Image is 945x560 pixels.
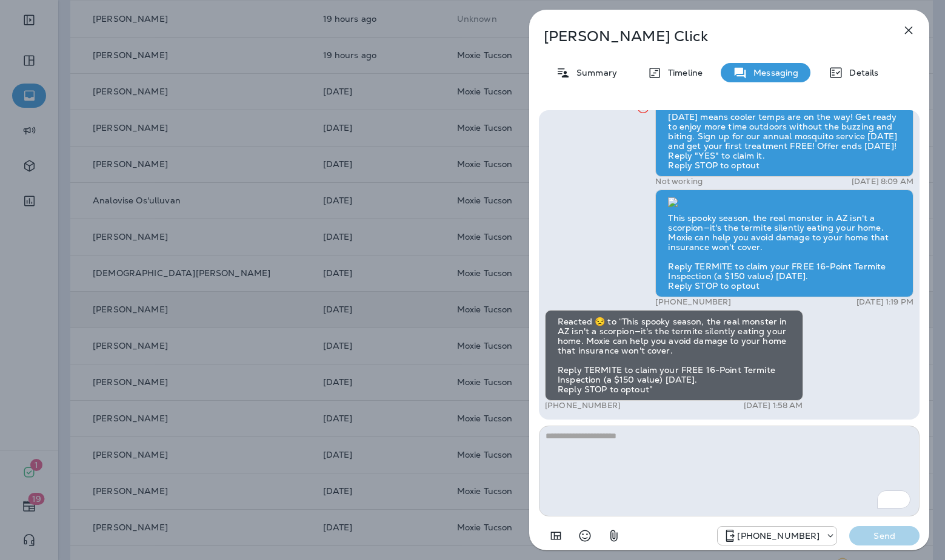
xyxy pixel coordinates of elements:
button: Add in a premade template [544,524,568,548]
p: [DATE] 1:58 AM [744,401,803,410]
div: Reacted 😒 to “This spooky season, the real monster in AZ isn't a scorpion—it's the termite silent... [545,310,803,401]
button: Select an emoji [573,524,597,548]
div: +1 (520) 639-9155 [718,529,836,543]
p: [PHONE_NUMBER] [737,531,820,541]
p: [DATE] 8:09 AM [852,177,913,186]
div: [DATE] means cooler temps are on the way! Get ready to enjoy more time outdoors without the buzzi... [655,89,913,177]
p: Not working [655,177,703,186]
p: Summary [570,68,617,77]
p: Messaging [747,68,798,77]
p: Details [843,68,878,77]
textarea: To enrich screen reader interactions, please activate Accessibility in Grammarly extension settings [539,426,920,516]
div: This spooky season, the real monster in AZ isn't a scorpion—it's the termite silently eating your... [655,189,913,297]
p: [DATE] 1:19 PM [857,297,913,307]
p: [PHONE_NUMBER] [655,297,731,307]
img: twilio-download [668,197,678,207]
p: Timeline [662,68,703,77]
p: [PERSON_NAME] Click [544,28,875,45]
p: [PHONE_NUMBER] [545,401,621,410]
